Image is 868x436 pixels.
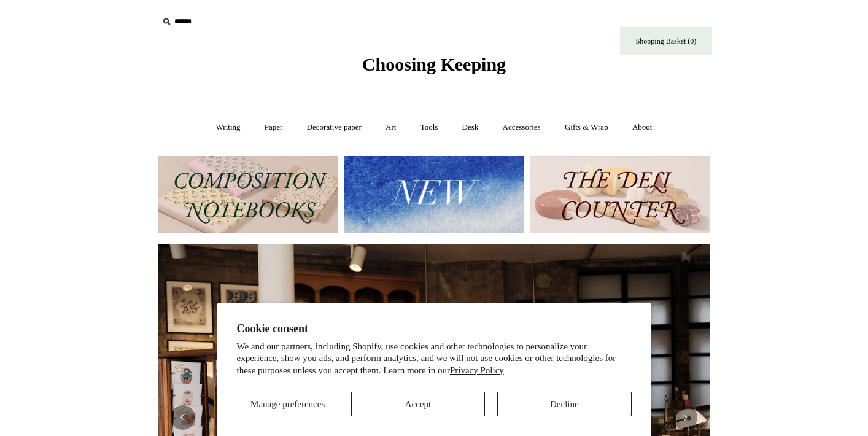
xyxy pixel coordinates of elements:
[362,64,506,72] a: Choosing Keeping
[237,392,339,416] button: Manage preferences
[497,392,631,416] button: Decline
[237,341,632,377] p: We and our partners, including Shopify, use cookies and other technologies to personalize your ex...
[374,111,407,144] a: Art
[344,156,524,233] img: New.jpg__PID:f73bdf93-380a-4a35-bcfe-7823039498e1
[158,156,338,233] img: 202302 Composition ledgers.jpg__PID:69722ee6-fa44-49dd-a067-31375e5d54ec
[171,405,195,430] button: Previous
[362,54,506,74] span: Choosing Keeping
[205,111,252,144] a: Writing
[250,399,325,409] span: Manage preferences
[237,322,632,335] h2: Cookie consent
[621,111,664,144] a: About
[409,111,449,144] a: Tools
[620,27,712,55] a: Shopping Basket (0)
[673,405,697,430] button: Next
[254,111,294,144] a: Paper
[530,156,710,233] img: The Deli Counter
[492,111,552,144] a: Accessories
[351,392,485,416] button: Accept
[450,365,504,375] a: Privacy Policy
[451,111,490,144] a: Desk
[554,111,619,144] a: Gifts & Wrap
[296,111,373,144] a: Decorative paper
